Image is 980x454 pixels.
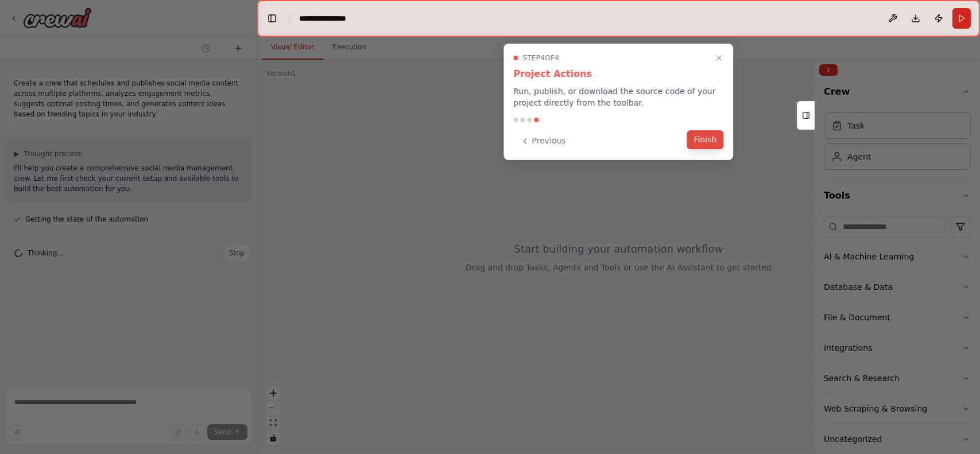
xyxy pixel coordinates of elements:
span: Step 4 of 4 [522,53,559,63]
p: Run, publish, or download the source code of your project directly from the toolbar. [513,86,723,108]
button: Finish [687,130,723,149]
button: Previous [513,131,572,150]
button: Hide left sidebar [264,10,280,26]
h3: Project Actions [513,67,723,81]
button: Close walkthrough [712,51,726,65]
